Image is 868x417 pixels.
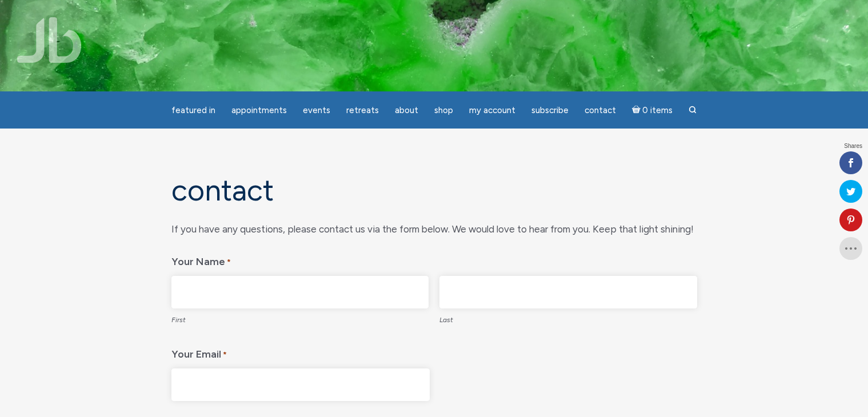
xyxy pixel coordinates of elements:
[171,174,697,207] h1: Contact
[531,105,569,115] span: Subscribe
[642,106,673,115] span: 0 items
[439,308,697,329] label: Last
[346,105,379,115] span: Retreats
[296,99,337,122] a: Events
[434,105,453,115] span: Shop
[171,105,215,115] span: featured in
[171,308,429,329] label: First
[171,340,227,364] label: Your Email
[578,99,623,122] a: Contact
[525,99,575,122] a: Subscribe
[395,105,418,115] span: About
[844,143,862,149] span: Shares
[165,99,222,122] a: featured in
[469,105,515,115] span: My Account
[632,105,643,115] i: Cart
[339,99,386,122] a: Retreats
[231,105,287,115] span: Appointments
[427,99,460,122] a: Shop
[303,105,330,115] span: Events
[171,247,697,272] legend: Your Name
[462,99,522,122] a: My Account
[625,98,680,122] a: Cart0 items
[225,99,294,122] a: Appointments
[17,17,82,63] img: Jamie Butler. The Everyday Medium
[585,105,616,115] span: Contact
[388,99,425,122] a: About
[171,220,697,238] div: If you have any questions, please contact us via the form below. We would love to hear from you. ...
